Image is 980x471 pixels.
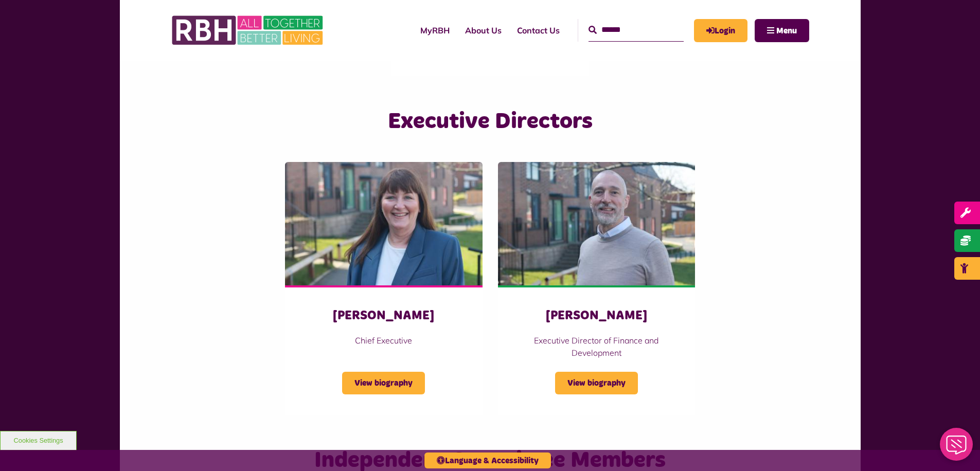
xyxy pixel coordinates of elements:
[519,308,674,324] h3: [PERSON_NAME]
[776,27,797,35] span: Menu
[171,10,326,50] img: RBH
[509,16,567,44] a: Contact Us
[413,16,457,44] a: MyRBH
[306,308,461,324] h3: [PERSON_NAME]
[694,19,747,42] a: MyRBH
[555,372,638,394] span: View biography
[457,16,509,44] a: About Us
[755,19,809,42] button: Navigation
[519,334,674,359] p: Executive Director of Finance and Development
[934,425,980,471] iframe: Netcall Web Assistant for live chat
[342,372,425,394] span: View biography
[424,452,551,468] button: Language & Accessibility
[277,107,703,136] h2: Executive Directors
[285,162,482,415] a: [PERSON_NAME] Chief Executive View biography
[589,19,684,41] input: Search
[498,162,695,285] img: Simon Mellor
[285,162,482,285] img: Amanda Newton
[306,334,461,347] p: Chief Executive
[498,162,695,415] a: [PERSON_NAME] Executive Director of Finance and Development View biography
